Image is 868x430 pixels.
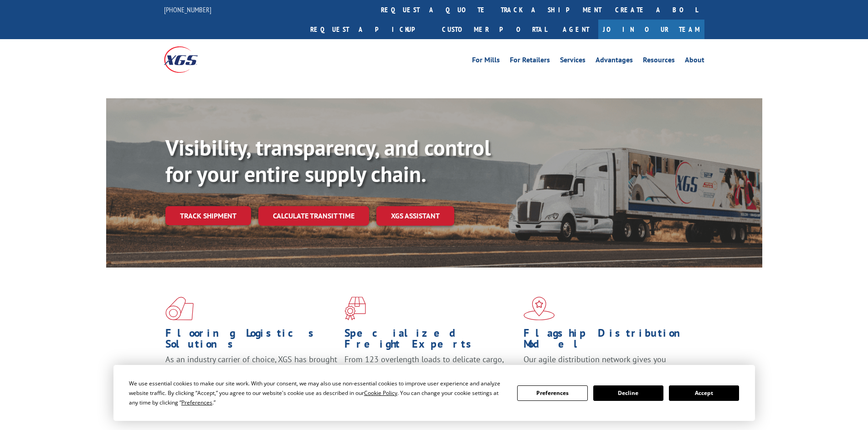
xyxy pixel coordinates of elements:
span: Preferences [181,399,212,406]
a: Agent [554,20,598,39]
a: Customer Portal [435,20,554,39]
a: XGS ASSISTANT [376,206,454,226]
h1: Flagship Distribution Model [524,328,696,354]
a: Join Our Team [598,20,704,39]
span: Cookie Policy [364,389,397,397]
a: Resources [643,56,675,66]
h1: Flooring Logistics Solutions [165,328,338,354]
a: [PHONE_NUMBER] [164,5,211,14]
img: xgs-icon-flagship-distribution-model-red [524,297,555,320]
b: Visibility, transparency, and control for your entire supply chain. [165,133,491,188]
a: For Retailers [510,56,550,66]
button: Accept [669,385,739,401]
span: Our agile distribution network gives you nationwide inventory management on demand. [524,354,691,375]
h1: Specialized Freight Experts [344,328,517,354]
p: From 123 overlength loads to delicate cargo, our experienced staff knows the best way to move you... [344,354,517,395]
img: xgs-icon-total-supply-chain-intelligence-red [165,297,194,320]
img: xgs-icon-focused-on-flooring-red [344,297,366,320]
button: Preferences [517,385,587,401]
a: Services [560,56,586,66]
a: Track shipment [165,206,251,225]
a: About [685,56,704,66]
div: We use essential cookies to make our site work. With your consent, we may also use non-essential ... [129,379,506,407]
button: Decline [593,385,663,401]
a: Request a pickup [303,20,435,39]
a: Advantages [596,56,633,66]
a: Calculate transit time [258,206,369,226]
span: As an industry carrier of choice, XGS has brought innovation and dedication to flooring logistics... [165,354,337,386]
div: Cookie Consent Prompt [113,365,755,421]
a: For Mills [472,56,500,66]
